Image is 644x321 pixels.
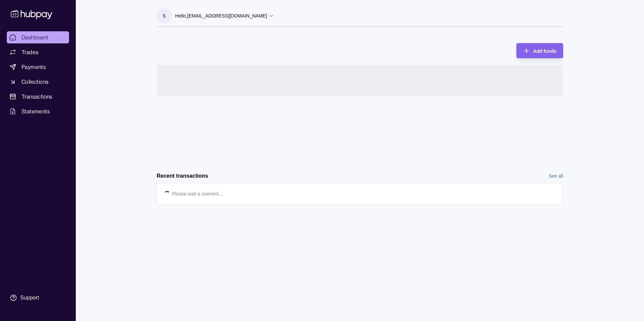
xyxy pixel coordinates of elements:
[175,12,267,20] p: Hello, [EMAIL_ADDRESS][DOMAIN_NAME]
[157,172,208,180] h2: Recent transactions
[533,48,556,54] span: Add funds
[163,12,166,20] p: s
[516,43,563,58] button: Add funds
[22,48,38,56] span: Trades
[7,46,69,58] a: Trades
[22,63,46,71] span: Payments
[172,190,223,198] p: Please wait a moment…
[22,93,53,101] span: Transactions
[7,76,69,88] a: Collections
[7,31,69,43] a: Dashboard
[22,107,50,115] span: Statements
[22,33,48,41] span: Dashboard
[549,172,563,180] a: See all
[20,294,39,301] div: Support
[22,78,49,86] span: Collections
[7,291,69,305] a: Support
[7,91,69,103] a: Transactions
[7,61,69,73] a: Payments
[7,105,69,117] a: Statements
